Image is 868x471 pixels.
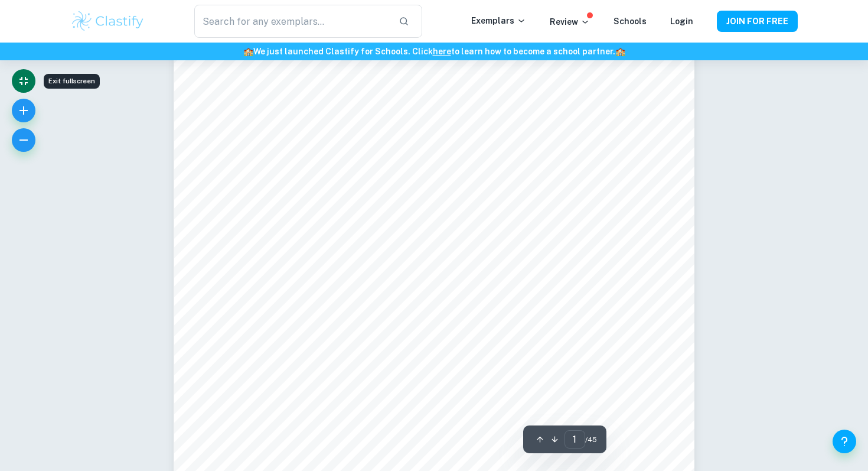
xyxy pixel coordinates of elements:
[243,47,253,56] span: 🏫
[44,74,100,89] div: Exit fullscreen
[615,47,625,56] span: 🏫
[471,14,526,27] p: Exemplars
[12,69,35,93] button: Exit fullscreen
[717,11,798,32] button: JOIN FOR FREE
[70,9,145,33] img: Clastify logo
[550,15,590,28] p: Review
[2,45,866,58] h6: We just launched Clastify for Schools. Click to learn how to become a school partner.
[194,5,389,38] input: Search for any exemplars...
[433,47,451,56] a: here
[585,434,597,445] span: / 45
[614,17,647,26] a: Schools
[670,17,693,26] a: Login
[833,430,856,453] button: Help and Feedback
